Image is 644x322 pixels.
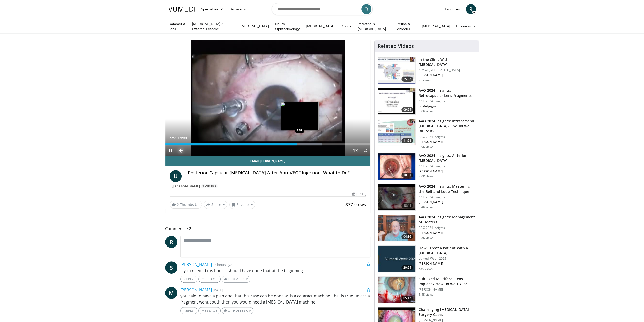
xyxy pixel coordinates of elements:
a: [MEDICAL_DATA] [419,21,453,31]
a: [MEDICAL_DATA] & External Disease [189,21,237,31]
p: Vumedi Week 2025 [419,257,475,261]
a: 09:24 AAO 2024 Insights: Retrocapsular Lens Fragments AAO 2024 Insights B. Malyugin 6.8K views [378,88,475,115]
p: [PERSON_NAME] [419,200,475,204]
a: 10:51 AAO 2024 Insights: Anterior [MEDICAL_DATA] AAO 2024 Insights [PERSON_NAME] 3.0K views [378,153,475,180]
p: AAO 2024 Insights [419,135,475,139]
a: Optics [337,21,354,31]
p: 530 views [419,267,433,271]
span: 5:51 [170,136,177,140]
p: [PERSON_NAME] [419,231,475,235]
button: Pause [165,145,176,156]
p: 2.8K views [419,236,433,240]
a: 2 Videos [201,184,218,188]
a: R [466,4,476,14]
a: 11:58 AAO 2024 Insights: Intracameral [MEDICAL_DATA] - Should We Dilute It? … AAO 2024 Insights [... [378,119,475,149]
div: Progress Bar [165,143,370,145]
h4: Posterior Capsular [MEDICAL_DATA] After Anti-VEGF Injection. What to Do? [188,170,366,176]
a: Browse [226,4,250,14]
p: 3.9K views [419,145,433,149]
a: 04:36 AAO 2024 Insights: Management of Floaters AAO 2024 Insights [PERSON_NAME] 2.8K views [378,215,475,241]
a: Thumbs Up [222,276,250,283]
img: fd942f01-32bb-45af-b226-b96b538a46e6.150x105_q85_crop-smart_upscale.jpg [378,153,415,180]
p: AAO 2024 Insights [419,195,475,199]
p: [PERSON_NAME] [419,169,475,173]
button: Fullscreen [360,145,370,156]
p: 6.8K views [419,109,433,113]
a: Message [198,276,221,283]
p: [PERSON_NAME] [419,140,475,144]
a: Business [453,21,479,31]
a: Retina & Vitreous [393,21,419,31]
a: 05:17 Subluxed Multifocal Lens Implant - How Do We Fix It? [PERSON_NAME] 1.4K views [378,276,475,303]
span: 04:36 [401,234,413,239]
button: Save to [229,201,255,209]
a: R [165,236,177,248]
p: [PERSON_NAME] [419,288,475,292]
a: 1 Thumbs Up [222,307,253,314]
img: 22a3a3a3-03de-4b31-bd81-a17540334f4a.150x105_q85_crop-smart_upscale.jpg [378,184,415,211]
a: [PERSON_NAME] [180,262,212,267]
p: you said to have a plan and that this case can be done with a cataract machine. that is true unle... [180,293,371,305]
img: 79b7ca61-ab04-43f8-89ee-10b6a48a0462.150x105_q85_crop-smart_upscale.jpg [378,57,415,84]
p: 3.0K views [419,174,433,178]
a: Favorites [442,4,463,14]
span: Comments 2 [165,225,371,232]
h3: Challenging [MEDICAL_DATA] Surgery Cases [419,307,475,317]
img: 8e655e61-78ac-4b3e-a4e7-f43113671c25.150x105_q85_crop-smart_upscale.jpg [378,215,415,241]
a: [PERSON_NAME] [180,287,212,293]
img: 02d29458-18ce-4e7f-be78-7423ab9bdffd.jpg.150x105_q85_crop-smart_upscale.jpg [378,246,415,272]
img: de733f49-b136-4bdc-9e00-4021288efeb7.150x105_q85_crop-smart_upscale.jpg [378,119,415,145]
h4: Related Videos [378,43,414,49]
span: 20:24 [401,265,413,270]
span: 25:37 [401,77,413,82]
a: Specialties [198,4,227,14]
span: 10:51 [401,173,413,178]
div: [DATE] [352,192,366,196]
a: Pediatric & [MEDICAL_DATA] [355,21,393,31]
small: [DATE] [213,288,223,292]
h3: How I Treat a Patient With a [MEDICAL_DATA] [419,245,475,256]
p: AIM at [GEOGRAPHIC_DATA] [419,68,475,72]
a: U [170,170,182,182]
h3: AAO 2024 Insights: Anterior [MEDICAL_DATA] [419,153,475,163]
span: 877 views [345,202,366,208]
h3: AAO 2024 Insights: Mastering the Belt and Loop Technique [419,184,475,194]
a: Reply [180,276,197,283]
h3: Subluxed Multifocal Lens Implant - How Do We Fix It? [419,276,475,287]
h3: AAO 2024 Insights: Retrocapsular Lens Fragments [419,88,475,98]
h3: AAO 2024 Insights: Management of Floaters [419,215,475,225]
p: B. Malyugin [419,104,475,108]
span: 9:08 [180,136,187,140]
p: AAO 2024 Insights [419,99,475,103]
a: M [165,287,177,299]
p: AAO 2024 Insights [419,226,475,230]
p: 35 views [419,78,431,82]
a: [PERSON_NAME] [173,184,200,188]
a: 25:37 In the Clinic With [MEDICAL_DATA] AIM at [GEOGRAPHIC_DATA] [PERSON_NAME] 35 views [378,57,475,84]
span: 05:17 [401,296,413,301]
button: Share [204,201,227,209]
span: 09:24 [401,107,413,112]
img: image.jpeg [281,102,319,130]
img: VuMedi Logo [168,7,195,12]
p: 3.4K views [419,205,433,209]
p: AAO 2024 Insights [419,164,475,168]
h3: AAO 2024 Insights: Intracameral [MEDICAL_DATA] - Should We Dilute It? … [419,119,475,134]
span: 1 [228,309,230,312]
a: S [165,261,177,274]
img: 01f52a5c-6a53-4eb2-8a1d-dad0d168ea80.150x105_q85_crop-smart_upscale.jpg [378,88,415,115]
a: 2 Thumbs Up [170,201,202,209]
p: If you needed iris hooks, should have done that at the beginning.... [180,268,371,274]
button: Playback Rate [350,145,360,156]
a: Neuro-Ophthalmology [272,21,303,31]
a: 20:24 How I Treat a Patient With a [MEDICAL_DATA] Vumedi Week 2025 [PERSON_NAME] 530 views [378,245,475,272]
p: [PERSON_NAME] [419,73,475,77]
input: Search topics, interventions [272,3,373,15]
a: 18:41 AAO 2024 Insights: Mastering the Belt and Loop Technique AAO 2024 Insights [PERSON_NAME] 3.... [378,184,475,211]
span: 11:58 [401,138,413,143]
